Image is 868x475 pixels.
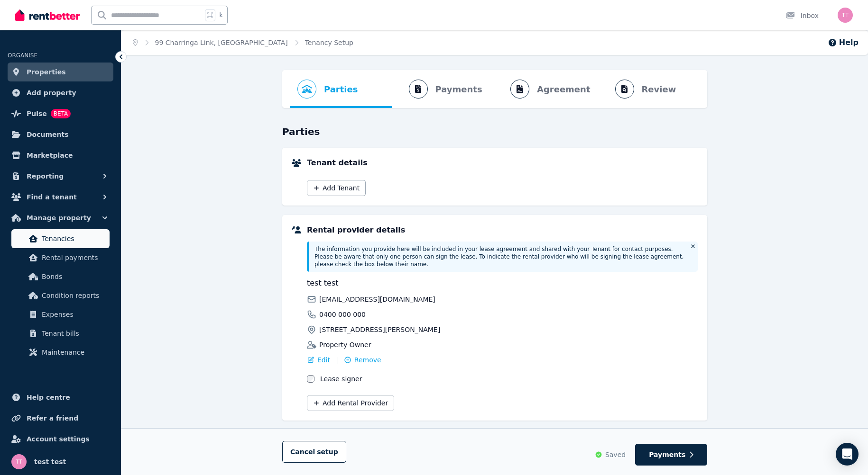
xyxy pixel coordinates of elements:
[8,388,113,407] a: Help centre
[27,412,78,424] span: Refer a friend
[282,125,707,138] h3: Parties
[15,8,80,22] img: RentBetter
[307,180,366,196] button: Add Tenant
[319,310,366,319] span: 0400 000 000
[34,456,66,467] span: test test
[121,30,365,55] nav: Breadcrumb
[8,409,113,428] a: Refer a friend
[27,129,69,140] span: Documents
[8,63,113,81] a: Properties
[155,39,288,46] a: 99 Charringa Link, [GEOGRAPHIC_DATA]
[42,252,106,263] span: Rental payments
[307,224,698,236] h5: Rental provider details
[27,212,91,224] span: Manage property
[11,343,110,362] a: Maintenance
[319,295,435,304] span: [EMAIL_ADDRESS][DOMAIN_NAME]
[42,347,106,358] span: Maintenance
[307,355,330,365] button: Edit
[282,70,707,108] nav: Progress
[354,355,381,365] span: Remove
[319,325,440,334] span: [STREET_ADDRESS][PERSON_NAME]
[27,433,90,445] span: Account settings
[635,444,707,466] button: Payments
[317,447,338,457] span: setup
[11,305,110,324] a: Expenses
[314,245,684,268] p: The information you provide here will be included in your lease agreement and shared with your Te...
[8,188,113,206] button: Find a tenant
[605,450,626,459] span: Saved
[8,125,113,144] a: Documents
[290,448,338,456] span: Cancel
[42,271,106,282] span: Bonds
[8,104,113,123] a: PulseBETA
[282,441,346,463] button: Cancelsetup
[27,108,47,119] span: Pulse
[8,83,113,102] a: Add property
[307,278,499,289] span: test test
[27,392,70,403] span: Help centre
[42,328,106,339] span: Tenant bills
[317,355,330,365] span: Edit
[11,454,27,469] img: test test
[51,109,71,118] span: BETA
[838,8,853,23] img: test test
[8,430,113,448] a: Account settings
[27,191,77,203] span: Find a tenant
[344,355,381,365] button: Remove
[319,340,371,350] span: Property Owner
[292,226,301,233] img: Rental providers
[785,11,819,20] div: Inbox
[828,37,859,48] button: Help
[27,170,64,182] span: Reporting
[649,450,685,459] span: Payments
[8,208,113,227] button: Manage property
[11,248,110,267] a: Rental payments
[307,157,698,169] h5: Tenant details
[11,324,110,343] a: Tenant bills
[307,395,394,411] button: Add Rental Provider
[836,443,859,466] div: Open Intercom Messenger
[8,146,113,165] a: Marketplace
[336,355,338,365] span: |
[320,374,362,384] label: Lease signer
[27,150,73,161] span: Marketplace
[11,267,110,286] a: Bonds
[8,167,113,186] button: Reporting
[324,83,358,96] span: Parties
[11,286,110,305] a: Condition reports
[42,290,106,301] span: Condition reports
[290,70,365,108] button: Parties
[42,233,106,244] span: Tenancies
[27,87,76,99] span: Add property
[11,229,110,248] a: Tenancies
[42,309,106,320] span: Expenses
[305,38,353,47] span: Tenancy Setup
[8,52,37,59] span: ORGANISE
[219,11,222,19] span: k
[27,66,66,78] span: Properties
